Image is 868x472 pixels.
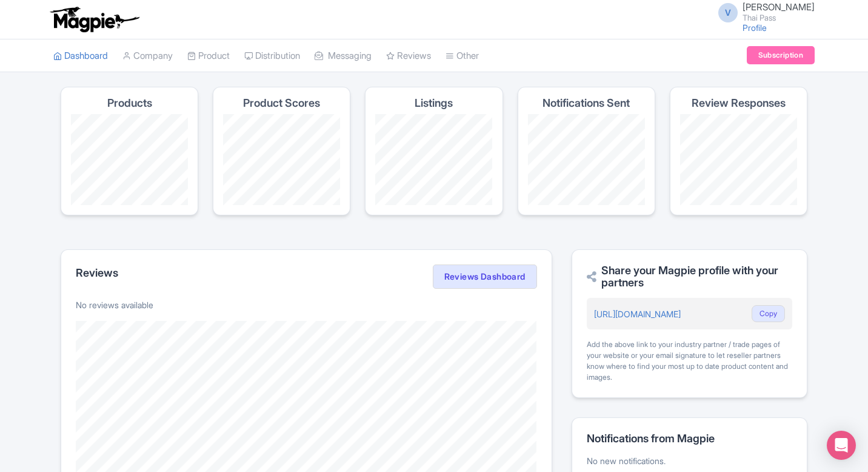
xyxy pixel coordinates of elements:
[743,14,815,22] small: Thai Pass
[187,39,230,73] a: Product
[47,6,141,33] img: logo-ab69f6fb50320c5b225c76a69d11143b.png
[827,431,856,460] div: Open Intercom Messenger
[433,265,537,289] a: Reviews Dashboard
[718,3,738,22] span: V
[53,39,108,73] a: Dashboard
[692,97,786,109] h4: Review Responses
[594,309,681,319] a: [URL][DOMAIN_NAME]
[587,454,792,467] p: No new notifications.
[743,1,815,13] span: [PERSON_NAME]
[542,97,630,109] h4: Notifications Sent
[122,39,173,73] a: Company
[76,298,537,311] p: No reviews available
[386,39,431,73] a: Reviews
[415,97,453,109] h4: Listings
[743,22,767,33] a: Profile
[107,97,152,109] h4: Products
[243,97,320,109] h4: Product Scores
[315,39,372,73] a: Messaging
[244,39,300,73] a: Distribution
[747,46,815,64] a: Subscription
[587,433,792,445] h2: Notifications from Magpie
[587,339,792,383] div: Add the above link to your industry partner / trade pages of your website or your email signature...
[446,39,479,73] a: Other
[587,265,792,289] h2: Share your Magpie profile with your partners
[752,305,785,322] button: Copy
[76,267,118,279] h2: Reviews
[711,2,815,22] a: V [PERSON_NAME] Thai Pass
